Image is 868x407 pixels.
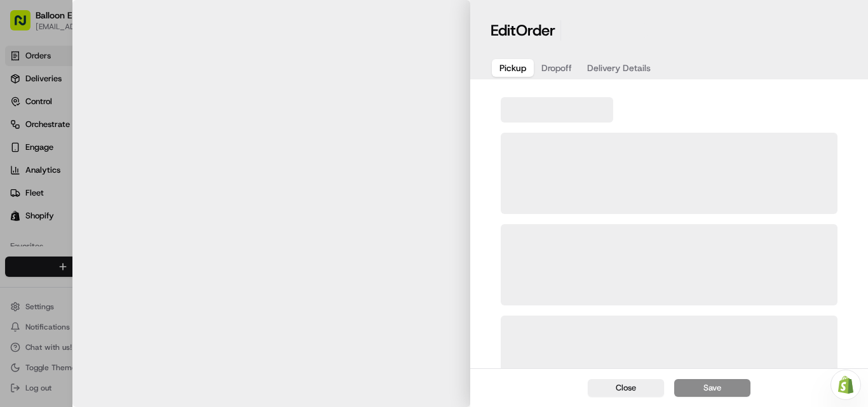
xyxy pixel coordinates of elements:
[516,20,555,41] span: Order
[541,62,572,74] span: Dropoff
[491,20,555,41] h1: Edit
[499,62,526,74] span: Pickup
[587,62,651,74] span: Delivery Details
[588,379,664,397] button: Close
